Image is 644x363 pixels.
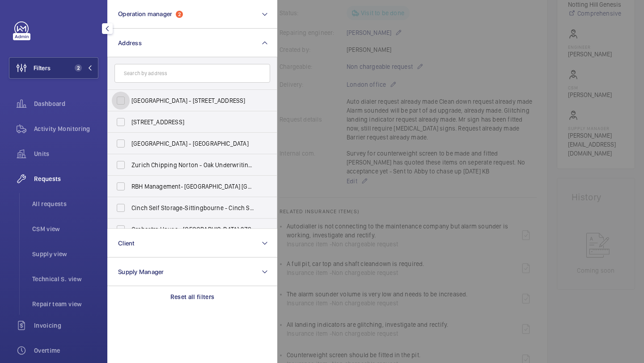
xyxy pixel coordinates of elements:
span: All requests [32,199,98,208]
span: Supply view [32,249,98,258]
span: Dashboard [34,99,98,108]
span: Filters [34,63,51,72]
span: Overtime [34,346,98,355]
span: Repair team view [32,300,98,308]
button: Filters2 [9,57,98,79]
span: Technical S. view [32,274,98,283]
span: CSM view [32,224,98,233]
span: 2 [75,64,82,72]
span: Units [34,149,98,158]
span: Invoicing [34,321,98,330]
span: Activity Monitoring [34,124,98,133]
span: Requests [34,174,98,183]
